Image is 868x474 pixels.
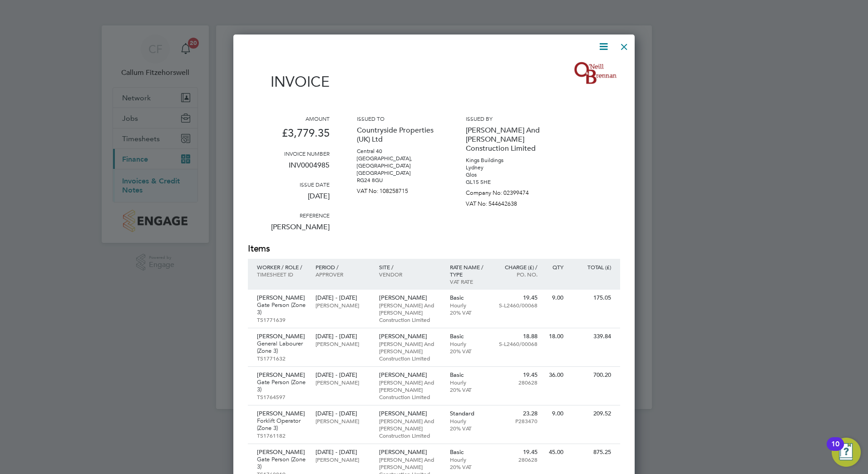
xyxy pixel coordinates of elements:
div: 10 [831,444,839,456]
p: [PERSON_NAME] [316,417,370,425]
p: Glos [466,171,547,178]
p: Approver [316,271,370,278]
p: [DATE] [248,188,330,212]
p: [DATE] - [DATE] [316,294,370,301]
h2: Items [248,242,620,255]
p: GL15 5HE [466,178,547,186]
p: TS1761182 [257,432,306,439]
p: [PERSON_NAME] [257,371,306,379]
p: [PERSON_NAME] [257,333,306,340]
p: [PERSON_NAME] [257,294,306,301]
p: Hourly [450,417,489,425]
p: Timesheet ID [257,271,306,278]
p: 19.45 [498,449,538,456]
p: Company No: 02399474 [466,186,547,197]
h3: Issued to [357,115,439,122]
img: oneillandbrennan-logo-remittance.png [571,59,620,87]
p: Hourly [450,379,489,386]
p: TS1764597 [257,393,306,400]
p: £3,779.35 [248,122,330,150]
p: Basic [450,371,489,379]
p: VAT rate [450,278,489,285]
p: VAT No: 108258715 [357,184,439,195]
button: Open Resource Center, 10 new notifications [832,438,861,467]
p: Charge (£) / [498,263,538,271]
p: TS1771632 [257,355,306,362]
h3: Invoice number [248,150,330,157]
p: Total (£) [572,263,611,271]
p: 280628 [498,456,538,463]
p: [PERSON_NAME] [379,410,441,417]
p: [DATE] - [DATE] [316,371,370,379]
p: General Labourer (Zone 3) [257,340,306,355]
p: 19.45 [498,371,538,379]
p: Kings Buildings [466,157,547,164]
p: Po. No. [498,271,538,278]
p: INV0004985 [248,157,330,181]
p: 339.84 [572,333,611,340]
p: 20% VAT [450,309,489,316]
p: 9.00 [547,294,563,301]
p: Worker / Role / [257,263,306,271]
h3: Issued by [466,115,547,122]
p: Countryside Properties (UK) Ltd [357,122,439,148]
p: 9.00 [547,410,563,417]
p: VAT No: 544642638 [466,197,547,207]
h1: Invoice [248,73,330,90]
p: Gate Person (Zone 3) [257,301,306,316]
p: [PERSON_NAME] [316,340,370,347]
p: Gate Person (Zone 3) [257,379,306,393]
p: 700.20 [572,371,611,379]
p: RG24 8GU [357,177,439,184]
p: S-L2460/00068 [498,301,538,309]
p: 280628 [498,379,538,386]
p: [PERSON_NAME] [248,219,330,242]
p: TS1771639 [257,316,306,323]
p: 19.45 [498,294,538,301]
p: Hourly [450,301,489,309]
p: [PERSON_NAME] [379,333,441,340]
h3: Issue date [248,181,330,188]
p: 20% VAT [450,347,489,355]
p: [PERSON_NAME] [379,371,441,379]
p: [PERSON_NAME] And [PERSON_NAME] Construction Limited [379,417,441,439]
p: [DATE] - [DATE] [316,449,370,456]
p: [PERSON_NAME] [257,449,306,456]
p: [DATE] - [DATE] [316,333,370,340]
p: 20% VAT [450,386,489,393]
p: [PERSON_NAME] And [PERSON_NAME] Construction Limited [466,122,547,157]
p: 209.52 [572,410,611,417]
h3: Reference [248,212,330,219]
p: 18.88 [498,333,538,340]
p: Lydney [466,164,547,171]
p: [PERSON_NAME] [316,301,370,309]
p: Basic [450,294,489,301]
p: Forklift Operator (Zone 3) [257,417,306,432]
p: Standard [450,410,489,417]
p: 23.28 [498,410,538,417]
p: [PERSON_NAME] [316,456,370,463]
p: Basic [450,449,489,456]
p: [PERSON_NAME] [257,410,306,417]
h3: Amount [248,115,330,122]
p: [PERSON_NAME] [379,449,441,456]
p: Period / [316,263,370,271]
p: [DATE] - [DATE] [316,410,370,417]
p: 20% VAT [450,463,489,470]
p: 875.25 [572,449,611,456]
p: Basic [450,333,489,340]
p: [PERSON_NAME] And [PERSON_NAME] Construction Limited [379,340,441,362]
p: [PERSON_NAME] [379,294,441,301]
p: 45.00 [547,449,563,456]
p: [GEOGRAPHIC_DATA] [357,169,439,177]
p: [PERSON_NAME] And [PERSON_NAME] Construction Limited [379,379,441,400]
p: 36.00 [547,371,563,379]
p: QTY [547,263,563,271]
p: 175.05 [572,294,611,301]
p: Vendor [379,271,441,278]
p: 20% VAT [450,425,489,432]
p: P283470 [498,417,538,425]
p: Hourly [450,456,489,463]
p: [GEOGRAPHIC_DATA], [GEOGRAPHIC_DATA] [357,155,439,169]
p: [PERSON_NAME] [316,379,370,386]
